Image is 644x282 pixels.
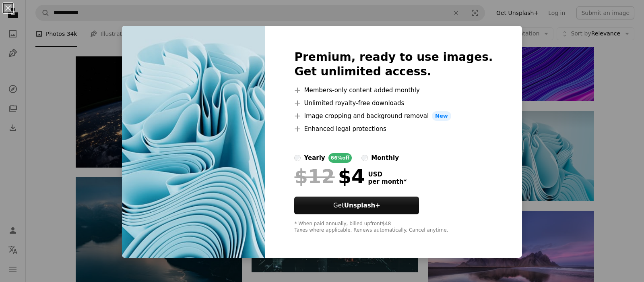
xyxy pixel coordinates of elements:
div: 66% off [328,153,352,163]
li: Unlimited royalty-free downloads [294,98,493,108]
span: $12 [294,166,334,187]
img: premium_photo-1671580397161-fc5007aa771f [122,26,265,258]
li: Image cropping and background removal [294,111,493,121]
li: Members-only content added monthly [294,85,493,95]
button: GetUnsplash+ [294,197,419,214]
div: monthly [371,153,399,163]
div: * When paid annually, billed upfront $48 Taxes where applicable. Renews automatically. Cancel any... [294,221,493,234]
h2: Premium, ready to use images. Get unlimited access. [294,50,493,79]
span: per month * [368,178,407,185]
strong: Unsplash+ [344,202,380,209]
li: Enhanced legal protections [294,124,493,134]
input: yearly66%off [294,155,301,161]
span: New [432,111,451,121]
span: USD [368,171,407,178]
input: monthly [361,155,368,161]
div: yearly [304,153,325,163]
div: $4 [294,166,365,187]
